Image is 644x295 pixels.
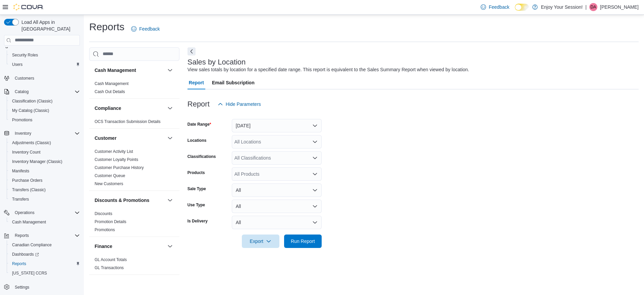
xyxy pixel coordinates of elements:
[166,280,174,288] button: Inventory
[232,119,322,132] button: [DATE]
[166,66,174,74] button: Cash Management
[95,219,126,224] a: Promotion Details
[9,60,80,69] span: Users
[13,4,44,10] img: Cova
[12,117,33,123] span: Promotions
[232,216,322,229] button: All
[7,259,83,268] button: Reports
[15,89,29,94] span: Catalog
[9,107,80,115] span: My Catalog (Classic)
[187,186,206,192] label: Sale Type
[12,88,31,96] button: Catalog
[95,81,128,86] a: Cash Management
[12,168,29,174] span: Manifests
[226,101,261,108] span: Hide Parameters
[12,270,47,276] span: [US_STATE] CCRS
[591,3,596,11] span: DA
[166,104,174,112] button: Compliance
[9,139,54,147] a: Adjustments (Classic)
[600,3,639,11] p: [PERSON_NAME]
[9,186,80,194] span: Transfers (Classic)
[95,227,115,233] span: Promotions
[12,150,41,155] span: Inventory Count
[7,217,83,227] button: Cash Management
[95,281,165,288] button: Inventory
[166,242,174,250] button: Finance
[9,167,32,175] a: Manifests
[12,74,37,82] a: Customers
[95,265,124,270] a: GL Transactions
[95,165,144,170] a: Customer Purchase History
[12,74,80,82] span: Customers
[95,281,116,288] h3: Inventory
[12,283,80,291] span: Settings
[15,210,35,215] span: Operations
[12,62,22,67] span: Users
[9,167,80,175] span: Manifests
[15,233,29,238] span: Reports
[12,129,80,137] span: Inventory
[187,58,246,66] h3: Sales by Location
[12,197,29,202] span: Transfers
[9,250,42,258] a: Dashboards
[232,200,322,213] button: All
[242,235,279,248] button: Export
[9,51,80,59] span: Security Roles
[9,195,80,203] span: Transfers
[95,173,125,178] span: Customer Queue
[7,106,83,115] button: My Catalog (Classic)
[515,4,529,11] input: Dark Mode
[9,116,35,124] a: Promotions
[9,148,43,156] a: Inventory Count
[7,185,83,195] button: Transfers (Classic)
[12,88,80,96] span: Catalog
[19,19,80,32] span: Load All Apps in [GEOGRAPHIC_DATA]
[95,119,161,124] a: OCS Transaction Submission Details
[15,131,31,136] span: Inventory
[9,51,41,59] a: Security Roles
[9,260,29,268] a: Reports
[187,218,208,224] label: Is Delivery
[89,118,179,128] div: Compliance
[187,66,469,73] div: View sales totals by location for a specified date range. This report is equivalent to the Sales ...
[7,60,83,69] button: Users
[7,176,83,185] button: Purchase Orders
[1,87,83,96] button: Catalog
[1,282,83,292] button: Settings
[95,243,165,250] button: Finance
[7,268,83,278] button: [US_STATE] CCRS
[7,157,83,166] button: Inventory Manager (Classic)
[12,231,32,240] button: Reports
[12,231,80,240] span: Reports
[1,231,83,240] button: Reports
[489,4,509,10] span: Feedback
[95,135,116,141] h3: Customer
[7,250,83,259] a: Dashboards
[9,241,54,249] a: Canadian Compliance
[12,242,52,248] span: Canadian Compliance
[9,176,80,184] span: Purchase Orders
[515,11,515,11] span: Dark Mode
[187,154,216,159] label: Classifications
[12,187,46,193] span: Transfers (Classic)
[95,89,125,94] span: Cash Out Details
[9,218,49,226] a: Cash Management
[312,171,318,177] button: Open list of options
[9,176,45,184] a: Purchase Orders
[7,147,83,157] button: Inventory Count
[12,140,51,145] span: Adjustments (Classic)
[187,138,207,143] label: Locations
[95,211,112,216] a: Discounts
[95,67,165,74] button: Cash Management
[9,158,80,166] span: Inventory Manager (Classic)
[95,157,138,162] a: Customer Loyalty Points
[189,76,204,89] span: Report
[187,122,211,127] label: Date Range
[9,250,80,258] span: Dashboards
[89,210,179,237] div: Discounts & Promotions
[284,235,322,248] button: Run Report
